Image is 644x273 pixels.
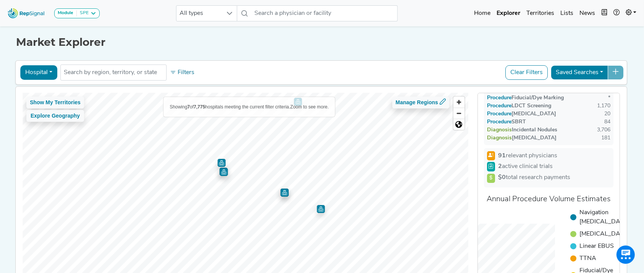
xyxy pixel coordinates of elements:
strong: Module [58,11,73,15]
span: Procedure [495,119,511,125]
a: Explorer [494,6,523,21]
li: [MEDICAL_DATA] [570,229,630,239]
input: Search by region, territory, or state [64,68,163,77]
span: All types [176,6,222,21]
span: Procedure [495,95,511,101]
span: Diagnosis [495,127,512,133]
strong: 91 [498,153,506,159]
li: TTNA [570,254,630,263]
div: Annual Procedure Volume Estimates [484,194,613,205]
div: Map marker [220,168,228,176]
button: Reset bearing to north [453,119,464,130]
span: active clinical trials [498,162,553,171]
div: Map marker [281,188,289,196]
button: Intel Book [598,6,610,21]
span: Diagnosis [495,135,512,141]
b: 7 [187,104,190,110]
button: ModuleSPE [54,8,100,18]
input: Search a physician or facility [252,5,398,21]
span: Zoom out [453,108,464,119]
div: 181 [601,134,610,142]
button: Saved Searches [551,65,608,80]
strong: 2 [498,163,502,170]
button: Zoom in [453,97,464,108]
strong: $0 [498,174,506,181]
li: Navigation [MEDICAL_DATA] [570,208,630,226]
button: Zoom out [453,108,464,119]
button: Filters [168,66,196,79]
div: 1,170 [597,102,610,110]
div: [MEDICAL_DATA] [487,110,556,118]
div: SBRT [487,118,526,126]
div: LDCT Screening [487,102,551,110]
div: Fiducial/Dye Marking [487,94,564,102]
button: Manage Regions [392,97,449,108]
div: Incidental Nodules [487,126,557,134]
button: Hospital [20,65,57,80]
div: 3,706 [597,126,610,134]
span: Reset zoom [453,119,464,130]
span: Zoom to see more. [290,104,329,110]
div: Map marker [220,168,228,176]
div: [MEDICAL_DATA] [487,134,557,142]
button: Explore Geography [26,110,84,122]
button: Show My Territories [26,97,84,108]
div: SPE [77,10,89,16]
span: total research payments [498,174,570,181]
button: Clear Filters [505,65,548,80]
span: Showing of hospitals meeting the current filter criteria. [170,104,290,110]
span: Procedure [495,103,511,109]
a: Territories [523,6,557,21]
span: Procedure [495,111,511,117]
div: Map marker [317,205,325,213]
b: 7,775 [194,104,205,110]
div: 84 [604,118,610,126]
span: relevant physicians [498,151,557,160]
h1: Market Explorer [16,36,628,49]
a: Home [471,6,494,21]
a: Lists [557,6,576,21]
div: Map marker [218,158,226,166]
li: Linear EBUS [570,242,630,251]
a: News [576,6,598,21]
div: 20 [604,110,610,118]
